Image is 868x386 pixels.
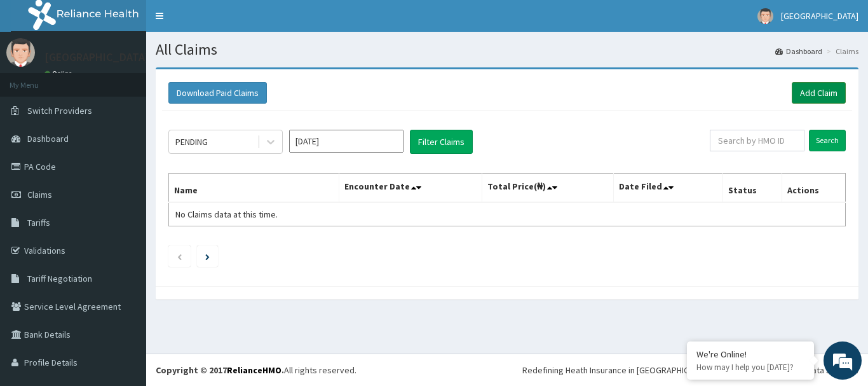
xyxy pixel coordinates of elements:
[156,41,858,58] h1: All Claims
[175,135,208,148] div: PENDING
[775,46,822,57] a: Dashboard
[156,364,284,376] strong: Copyright © 2017 .
[782,174,845,203] th: Actions
[27,189,52,200] span: Claims
[205,251,210,262] a: Next page
[44,69,75,78] a: Online
[27,217,50,228] span: Tariffs
[289,130,403,153] input: Select Month and Year
[410,130,473,154] button: Filter Claims
[696,348,804,360] div: We're Online!
[522,364,858,376] div: Redefining Heath Insurance in [GEOGRAPHIC_DATA] using Telemedicine and Data Science!
[168,82,267,104] button: Download Paid Claims
[696,362,804,373] p: How may I help you today?
[339,174,482,203] th: Encounter Date
[792,82,846,104] a: Add Claim
[27,273,92,284] span: Tariff Negotiation
[6,38,35,67] img: User Image
[723,174,782,203] th: Status
[44,52,149,63] p: [GEOGRAPHIC_DATA]
[177,251,182,262] a: Previous page
[614,174,723,203] th: Date Filed
[824,46,858,57] li: Claims
[809,130,846,151] input: Search
[27,105,92,116] span: Switch Providers
[169,174,339,203] th: Name
[710,130,804,151] input: Search by HMO ID
[146,354,868,386] footer: All rights reserved.
[227,364,281,376] a: RelianceHMO
[482,174,614,203] th: Total Price(₦)
[27,133,69,144] span: Dashboard
[175,209,278,220] span: No Claims data at this time.
[781,10,858,22] span: [GEOGRAPHIC_DATA]
[757,8,773,24] img: User Image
